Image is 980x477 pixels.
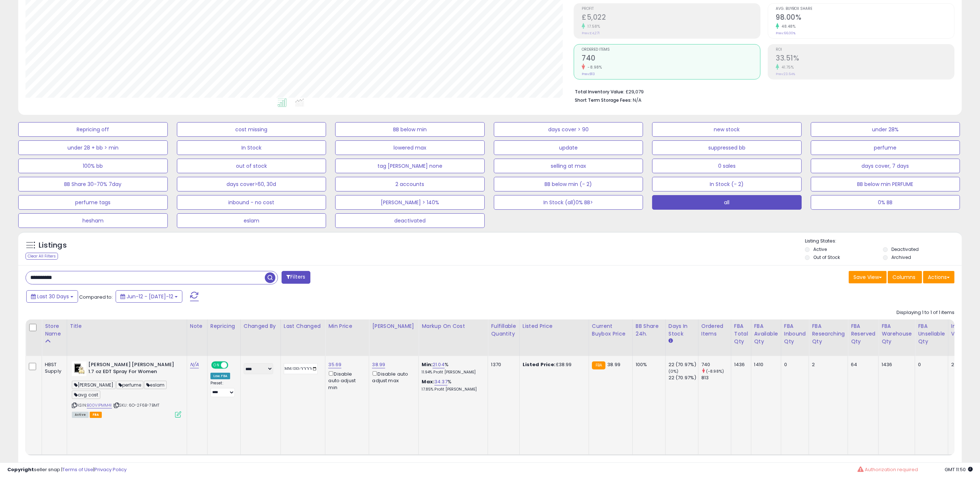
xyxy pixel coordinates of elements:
div: Last Changed [284,322,322,330]
button: [PERSON_NAME] > 140% [335,195,485,210]
b: Listed Price: [523,361,556,368]
span: Ordered Items [582,48,760,52]
span: Avg. Buybox Share [776,7,954,11]
div: FBA Reserved Qty [851,322,875,345]
div: 29079.00 [951,361,973,368]
button: Filters [282,271,310,284]
div: 0 [784,361,803,368]
span: N/A [633,97,642,104]
div: Disable auto adjust max [372,370,413,384]
div: Inv. value [951,322,975,338]
div: 0 [918,361,942,368]
div: 813 [701,375,731,381]
a: Privacy Policy [94,466,127,473]
small: Prev: £4,271 [582,31,600,35]
img: 41ew5J9li5L._SL40_.jpg [72,361,86,376]
b: Short Term Storage Fees: [575,97,632,103]
a: 34.37 [434,378,448,385]
span: perfume [116,381,143,389]
button: In Stock [177,140,326,155]
button: update [494,140,643,155]
a: Terms of Use [62,466,93,473]
div: Preset: [210,381,235,397]
div: FBA Warehouse Qty [882,322,912,345]
button: all [652,195,802,210]
button: BB Share 30-70% 7day [18,177,168,191]
div: 2 [812,361,842,368]
span: [PERSON_NAME] [72,381,116,389]
div: Days In Stock [669,322,695,338]
button: Repricing off [18,122,168,137]
th: CSV column name: cust_attr_2_Changed by [240,319,280,356]
div: 22 (70.97%) [669,361,698,368]
strong: Copyright [7,466,34,473]
div: HBST Supply [45,361,61,375]
div: seller snap | | [7,466,127,473]
small: FBA [592,361,605,369]
span: OFF [227,362,239,368]
div: FBA Unsellable Qty [918,322,945,345]
div: Note [190,322,204,330]
button: 0 sales [652,159,802,173]
label: Out of Stock [813,254,840,260]
button: 2 accounts [335,177,485,191]
div: 1436 [734,361,745,368]
div: 22 (70.97%) [669,375,698,381]
button: cost missing [177,122,326,137]
div: 64 [851,361,873,368]
span: Columns [892,274,915,281]
b: Total Inventory Value: [575,89,624,95]
button: BB below min [335,122,485,137]
span: FBA [90,412,102,418]
p: 11.94% Profit [PERSON_NAME] [422,370,482,375]
span: eslam [144,381,167,389]
button: inbound - no cost [177,195,326,210]
div: FBA Available Qty [754,322,778,345]
small: Days In Stock. [669,338,673,344]
div: FBA Total Qty [734,322,748,345]
div: Fulfillable Quantity [491,322,516,338]
button: tag [PERSON_NAME] none [335,159,485,173]
button: days cover>60, 30d [177,177,326,191]
th: The percentage added to the cost of goods (COGS) that forms the calculator for Min & Max prices. [419,319,488,356]
button: new stock [652,122,802,137]
span: 38.99 [607,361,620,368]
a: B00VIPMM4I [87,402,112,408]
button: perfume [811,140,960,155]
span: ROI [776,48,954,52]
small: 48.48% [779,24,795,29]
div: Displaying 1 to 1 of 1 items [896,309,954,316]
div: 1370 [491,361,514,368]
a: 38.99 [372,361,385,368]
button: hesham [18,213,168,228]
button: Actions [923,271,954,283]
small: Prev: 23.64% [776,72,795,76]
div: Current Buybox Price [592,322,630,338]
span: Profit [582,7,760,11]
span: Compared to: [79,294,113,300]
th: CSV column name: cust_attr_1_Last Changed [280,319,325,356]
button: BB below min PERFUME [811,177,960,191]
button: 100% bb [18,159,168,173]
button: out of stock [177,159,326,173]
small: -8.98% [585,65,602,70]
b: Max: [422,378,434,385]
div: Markup on Cost [422,322,485,330]
button: under 28% [811,122,960,137]
div: % [422,361,482,375]
div: Changed by [244,322,278,330]
div: 1436 [882,361,909,368]
button: eslam [177,213,326,228]
div: FBA Researching Qty [812,322,845,345]
a: 35.69 [328,361,341,368]
button: under 28 + bb > min [18,140,168,155]
div: % [422,379,482,392]
div: 100% [636,361,660,368]
b: [PERSON_NAME] [PERSON_NAME] 1.7 oz EDT Spray For Women [88,361,177,377]
div: £38.99 [523,361,583,368]
small: Prev: 66.00% [776,31,795,35]
a: 21.04 [433,361,445,368]
div: BB Share 24h. [636,322,662,338]
button: 0% BB [811,195,960,210]
button: days cover, 7 days [811,159,960,173]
